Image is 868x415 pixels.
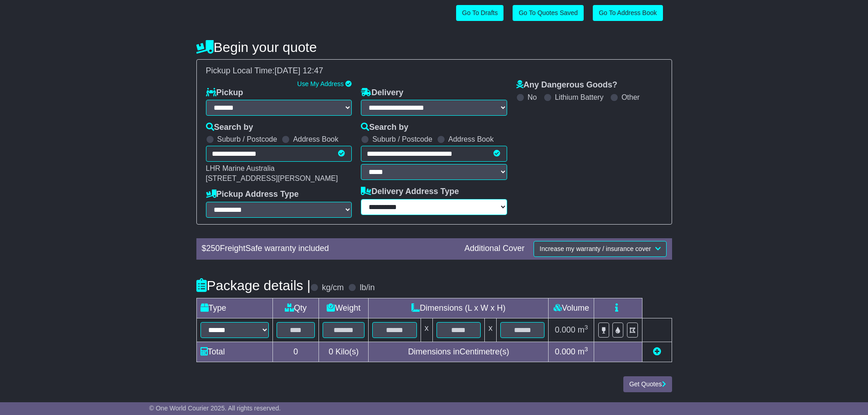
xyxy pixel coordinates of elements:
[539,245,651,252] span: Increase my warranty / insurance cover
[623,376,672,392] button: Get Quotes
[460,244,529,254] div: Additional Cover
[360,283,375,293] label: lb/in
[197,244,460,254] div: $ FreightSafe warranty included
[555,93,604,102] label: Lithium Battery
[621,93,640,102] label: Other
[372,135,432,143] label: Suburb / Postcode
[516,80,617,90] label: Any Dangerous Goods?
[196,342,272,362] td: Total
[448,135,494,143] label: Address Book
[485,318,497,342] td: x
[534,241,666,257] button: Increase my warranty / insurance cover
[361,187,459,197] label: Delivery Address Type
[653,347,661,356] a: Add new item
[149,405,281,412] span: © One World Courier 2025. All rights reserved.
[593,5,663,21] a: Go To Address Book
[206,164,275,172] span: LHR Marine Australia
[329,347,333,356] span: 0
[206,244,220,253] span: 250
[206,190,299,200] label: Pickup Address Type
[421,318,432,342] td: x
[369,342,549,362] td: Dimensions in Centimetre(s)
[201,66,667,76] div: Pickup Local Time:
[549,298,594,318] td: Volume
[196,278,311,293] h4: Package details |
[196,298,272,318] td: Type
[293,135,339,143] label: Address Book
[555,347,575,356] span: 0.000
[206,88,243,98] label: Pickup
[456,5,503,21] a: Go To Drafts
[196,40,672,55] h4: Begin your quote
[217,135,277,143] label: Suburb / Postcode
[513,5,584,21] a: Go To Quotes Saved
[322,283,344,293] label: kg/cm
[272,342,319,362] td: 0
[275,66,324,75] span: [DATE] 12:47
[369,298,549,318] td: Dimensions (L x W x H)
[206,174,338,182] span: [STREET_ADDRESS][PERSON_NAME]
[361,88,403,98] label: Delivery
[578,347,588,356] span: m
[528,93,537,102] label: No
[297,80,344,87] a: Use My Address
[361,123,408,133] label: Search by
[585,346,588,353] sup: 3
[585,324,588,331] sup: 3
[578,325,588,334] span: m
[555,325,575,334] span: 0.000
[319,298,369,318] td: Weight
[319,342,369,362] td: Kilo(s)
[206,123,253,133] label: Search by
[272,298,319,318] td: Qty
